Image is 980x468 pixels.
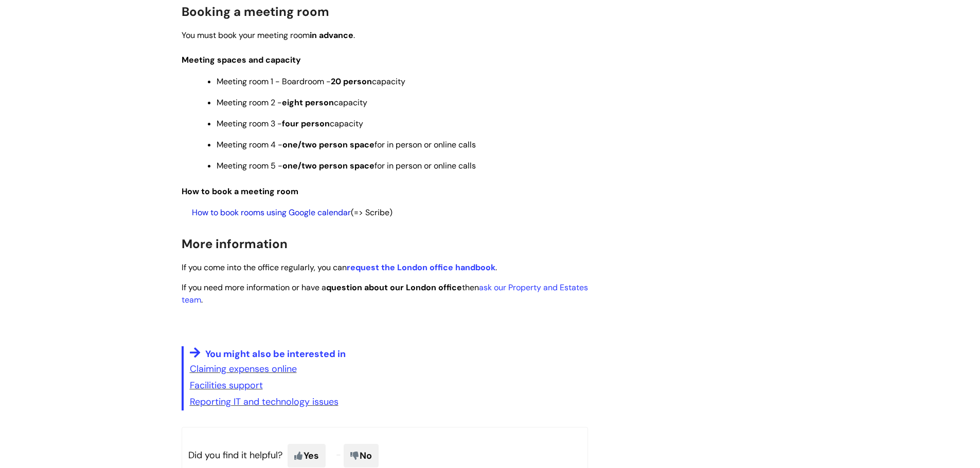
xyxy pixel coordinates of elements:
[344,444,379,467] span: No
[190,379,263,391] a: Facilities support
[347,262,495,273] a: request the London office handbook
[282,118,330,129] strong: four person
[192,207,393,218] span: (=> Scribe)
[182,262,497,273] span: If you come into the office regularly, you can .
[217,97,367,108] span: Meeting room 2 - capacity
[192,207,351,218] a: How to book rooms using Google calendar
[282,160,375,171] strong: one/two person space
[182,54,301,65] span: Meeting spaces and capacity
[205,348,346,360] span: You might also be interested in
[282,139,375,150] strong: one/two person space
[182,236,288,252] span: More information
[331,76,372,87] strong: 20 person
[182,282,588,306] span: If you need more information or have a then .
[310,30,353,41] strong: in advance
[217,76,405,87] span: Meeting room 1 - Boardroom - capacity
[217,118,363,129] span: Meeting room 3 - capacity
[282,97,334,108] strong: eight person
[182,30,355,41] span: You must book your meeting room .
[190,396,338,408] a: Reporting IT and technology issues
[326,282,462,293] strong: question about our London office
[182,186,298,197] span: How to book a meeting room
[288,444,326,467] span: Yes
[217,139,476,150] span: Meeting room 4 - for in person or online calls
[182,4,329,20] span: Booking a meeting room
[190,363,297,375] a: Claiming expenses online
[217,160,476,171] span: Meeting room 5 - for in person or online calls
